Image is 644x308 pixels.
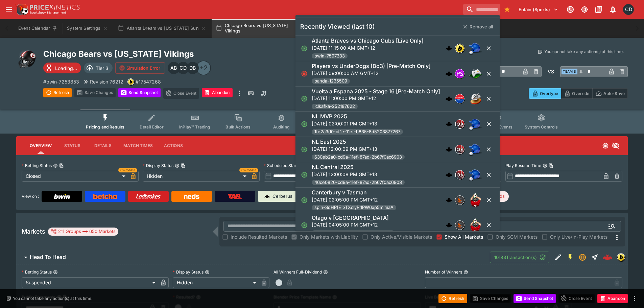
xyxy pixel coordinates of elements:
button: Betting Status [53,270,58,275]
button: All Winners Full-Dividend [323,270,328,275]
p: [DATE] 12:00:09 PM GMT+13 [312,145,405,152]
span: lclkafka-252187622 [312,103,358,110]
img: pricekinetics.png [455,145,464,154]
span: Show All Markets [445,233,483,240]
span: Team B [562,69,577,74]
div: cerberus [446,222,452,229]
h6: Players vs UnderDogs (Bo3) [Pre-Match Only] [312,63,431,70]
img: PriceKinetics Logo [15,3,28,16]
img: bwin.png [128,79,134,85]
img: Ladbrokes [136,194,161,199]
button: SGM Enabled [564,251,576,263]
div: bwin [455,44,464,53]
h6: - VS - [544,68,557,75]
h5: Markets [22,228,45,235]
label: View on : [22,191,39,202]
span: Include Resulted Markets [231,233,287,240]
span: Only Live/In-Play Markets [550,233,607,240]
div: sportingsolutions [455,195,464,205]
p: Copy To Clipboard [136,78,161,85]
div: cerberus [446,197,452,204]
h6: Canterbury v Tasman [312,189,367,196]
div: d3548028-6636-4245-9eb0-853c137bbbe2 [603,253,612,262]
button: Overtype [529,88,561,99]
p: [DATE] 09:00:00 AM GMT+12 [312,70,431,77]
div: sportingsolutions [455,220,464,230]
img: lclkafka.png [455,94,464,103]
div: Hidden [143,171,249,182]
div: cerberus [446,70,452,77]
span: spin-SdHPfE_xTXclyPrIPW6xp5mlmaA [312,204,396,211]
img: Betcha [93,194,117,199]
button: Override [561,88,592,99]
span: bwin-7597333 [312,53,348,60]
button: more [235,88,243,99]
div: pricekinetics [455,119,464,129]
p: Override [572,90,589,97]
p: Number of Winners [425,269,462,275]
button: Display Status [205,270,210,275]
div: Closed [22,171,128,182]
button: Bookmarks [502,4,512,15]
img: logo-cerberus.svg [446,222,452,229]
button: Notifications [607,3,619,16]
div: +2 [196,61,211,75]
h6: NL East 2025 [312,138,346,145]
div: Hidden [173,277,259,288]
span: Auditing [273,124,290,129]
svg: Open [301,146,308,153]
span: Overridden [120,168,135,172]
button: Betting StatusCopy To Clipboard [53,163,58,168]
input: search [463,4,500,15]
img: esports.png [469,67,482,80]
button: Documentation [593,3,605,16]
svg: Closed [301,70,308,77]
p: Display Status [173,269,204,275]
p: [DATE] 11:15:00 AM GMT+12 [312,44,424,51]
h5: Recently Viewed (last 10) [300,23,375,30]
button: Copy To Clipboard [549,163,553,168]
img: baseball.png [469,117,482,131]
img: baseball.png [469,168,482,182]
div: cerberus [446,95,452,102]
button: Play Resume TimeCopy To Clipboard [543,163,547,168]
p: Play Resume Time [505,163,541,168]
div: Cameron Duffy [177,62,189,74]
button: Event Calendar [14,19,62,38]
img: logo-cerberus.svg [446,146,452,153]
p: You cannot take any action(s) at this time. [13,295,92,302]
div: Suspended [22,277,158,288]
button: Suspended [576,251,589,263]
button: Abandon [597,294,628,303]
h6: NL Central 2025 [312,164,354,171]
p: Scheduled Start [264,163,298,168]
button: Head To Head [16,251,490,264]
span: Detail Editor [140,124,164,129]
a: Cerberus [258,191,299,202]
button: Copy To Clipboard [59,163,64,168]
h2: Copy To Clipboard [43,49,336,59]
svg: Open [301,95,308,102]
img: rugby_union.png [469,193,482,207]
p: Loading... [55,65,77,72]
img: bwin.png [455,44,464,53]
button: Refresh [43,88,72,97]
h6: Atlanta Braves vs Chicago Cubs [Live Only] [312,37,424,44]
button: Remove all [459,21,497,32]
p: You cannot take any action(s) at this time. [544,49,624,55]
span: Pricing and Results [86,124,124,129]
div: Start From [529,88,628,99]
button: Send Snapshot [514,294,556,303]
span: 1fe2a3d0-cf1e-11ef-b835-8d5203877267 [312,128,403,135]
div: lclkafka [455,94,464,103]
span: Only Active/Visible Markets [371,233,432,240]
button: Atlanta Dream vs [US_STATE] Sun [114,19,210,38]
h6: Head To Head [30,254,66,261]
button: Status [57,138,88,154]
img: Bwin [54,194,70,199]
span: Overridden [241,168,256,172]
div: cerberus [446,146,452,153]
div: pricekinetics [455,145,464,154]
span: InPlay™ Trading [179,124,210,129]
svg: Open [301,121,308,127]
